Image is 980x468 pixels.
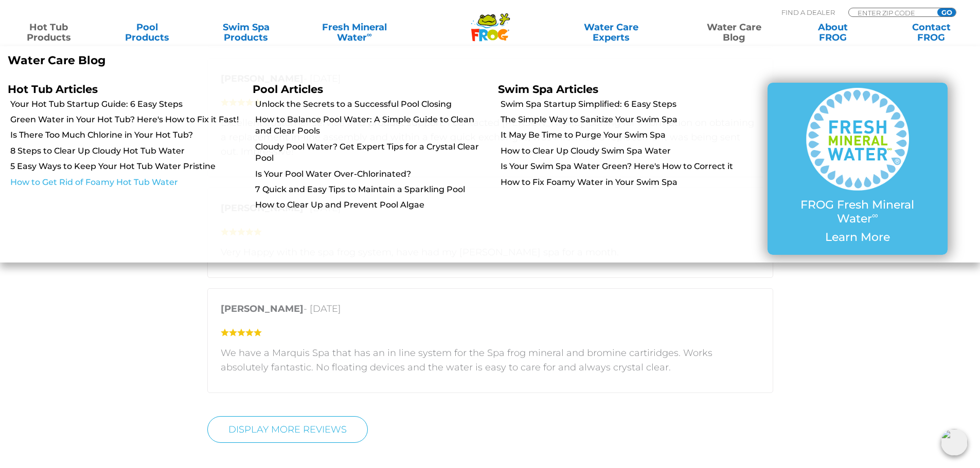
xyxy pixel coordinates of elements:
a: How to Get Rid of Foamy Hot Tub Water [10,177,245,188]
p: Water Care Blog [8,54,483,67]
a: Water CareExperts [549,22,673,43]
a: Pool Articles [253,83,323,96]
a: Swim Spa Articles [498,83,598,96]
a: Is Your Swim Spa Water Green? Here's How to Correct it [501,161,735,172]
a: How to Clear Up and Prevent Pool Algae [255,199,490,211]
a: Hot TubProducts [10,22,87,43]
a: Display More Reviews [207,416,368,443]
a: How to Clear Up Cloudy Swim Spa Water [501,145,735,157]
strong: [PERSON_NAME] [221,303,304,314]
a: How to Fix Foamy Water in Your Swim Spa [501,177,735,188]
p: Learn More [788,231,927,244]
a: The Simple Way to Sanitize Your Swim Spa [501,114,735,125]
a: Hot Tub Articles [8,83,98,96]
a: Fresh MineralWater∞ [306,22,402,43]
p: FROG Fresh Mineral Water [788,198,927,226]
a: Is Your Pool Water Over-Chlorinated? [255,169,490,180]
p: Find A Dealer [781,8,835,17]
img: openIcon [941,429,968,456]
input: GO [937,8,956,16]
a: 8 Steps to Clear Up Cloudy Hot Tub Water [10,145,245,157]
a: It May Be Time to Purge Your Swim Spa [501,129,735,141]
input: Zip Code Form [857,8,926,17]
a: Green Water in Your Hot Tub? Here's How to Fix it Fast! [10,114,245,125]
p: We have a Marquis Spa that has an in line system for the Spa frog mineral and bromine cartiridges... [221,346,760,375]
sup: ∞ [367,30,372,39]
a: Unlock the Secrets to a Successful Pool Closing [255,99,490,110]
a: 7 Quick and Easy Tips to Maintain a Sparkling Pool [255,184,490,195]
a: Is There Too Much Chlorine in Your Hot Tub? [10,129,245,141]
a: Swim SpaProducts [208,22,284,43]
a: 5 Easy Ways to Keep Your Hot Tub Water Pristine [10,161,245,172]
p: - [DATE] [221,302,760,321]
a: Cloudy Pool Water? Get Expert Tips for a Crystal Clear Pool [255,141,490,164]
a: FROG Fresh Mineral Water∞ Learn More [788,88,927,249]
a: How to Balance Pool Water: A Simple Guide to Clean and Clear Pools [255,114,490,137]
a: Your Hot Tub Startup Guide: 6 Easy Steps [10,99,245,110]
a: AboutFROG [794,22,871,43]
a: Water CareBlog [696,22,772,43]
sup: ∞ [872,210,878,220]
a: PoolProducts [109,22,186,43]
a: ContactFROG [893,22,970,43]
a: Swim Spa Startup Simplified: 6 Easy Steps [501,99,735,110]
